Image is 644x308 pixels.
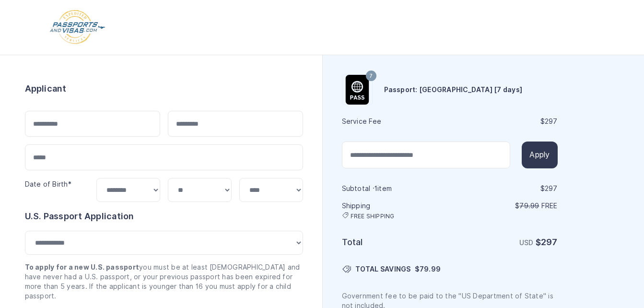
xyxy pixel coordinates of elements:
span: Free [541,202,558,210]
h6: Service Fee [342,117,449,126]
h6: Applicant [25,82,67,95]
label: Date of Birth* [25,180,71,188]
span: 7 [369,70,373,83]
p: $ [451,201,558,211]
h6: Subtotal · item [342,184,449,193]
img: Logo [49,10,106,45]
span: 79.99 [420,265,441,273]
img: Product Name [342,75,372,105]
span: USD [519,239,534,247]
div: $ [451,117,558,126]
span: TOTAL SAVINGS [355,264,411,274]
h6: Shipping [342,201,449,220]
span: FREE SHIPPING [351,213,395,220]
button: Apply [522,142,557,168]
strong: $ [536,237,558,247]
h6: Passport: [GEOGRAPHIC_DATA] [7 days] [384,85,523,95]
span: 1 [375,185,377,192]
span: 297 [545,185,558,192]
span: 79.99 [519,202,539,210]
span: 297 [545,118,558,125]
h6: U.S. Passport Application [25,210,303,223]
p: you must be at least [DEMOGRAPHIC_DATA] and have never had a U.S. passport, or your previous pass... [25,262,303,301]
span: $ [415,264,441,274]
strong: To apply for a new U.S. passport [25,263,140,271]
span: 297 [541,237,558,247]
div: $ [451,184,558,193]
h6: Total [342,236,449,249]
